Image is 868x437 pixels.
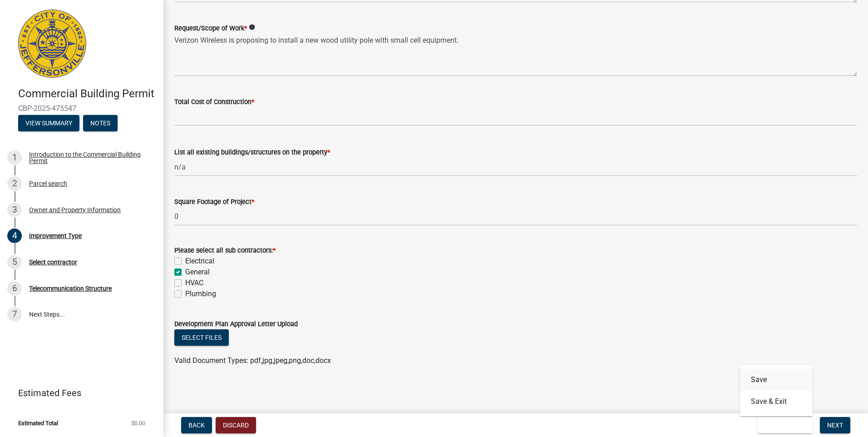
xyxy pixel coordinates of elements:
label: Electrical [185,256,214,267]
label: List all existing buildings/structures on the property [174,149,330,156]
button: Next [820,417,850,433]
span: $0.00 [131,420,145,426]
button: Save & Exit [758,417,813,433]
div: 7 [7,307,22,322]
div: 5 [7,255,22,269]
label: Total Cost of Construction [174,99,254,105]
button: Save & Exit [740,391,813,412]
div: Telecommunication Structure [29,285,112,292]
label: HVAC [185,278,203,288]
label: Request/Scope of Work [174,25,247,32]
span: Next [827,422,843,429]
div: 2 [7,176,22,191]
div: Improvement Type [29,233,82,239]
h4: Commercial Building Permit [18,87,156,100]
div: 3 [7,203,22,217]
button: Save [740,369,813,391]
span: Save & Exit [765,422,800,429]
div: Owner and Property Information [29,207,121,213]
span: Estimated Total [18,420,58,426]
label: Development Plan Approval Letter Upload [174,321,298,328]
button: View Summary [18,115,79,131]
span: CBP-2025-475547 [18,104,145,113]
img: City of Jeffersonville, Indiana [18,10,86,78]
label: Plumbing [185,288,216,299]
div: 1 [7,150,22,165]
span: Back [188,422,205,429]
wm-modal-confirm: Summary [18,120,79,127]
div: Save & Exit [740,365,813,416]
label: General [185,267,210,278]
wm-modal-confirm: Notes [83,120,118,127]
div: 4 [7,228,22,243]
button: Notes [83,115,118,131]
label: Square Footage of Project [174,199,254,205]
button: Back [181,417,212,433]
i: info [249,24,255,30]
div: Introduction to the Commercial Building Permit [29,151,149,164]
div: 6 [7,281,22,296]
a: Estimated Fees [7,384,149,402]
button: Select files [174,329,229,346]
button: Discard [216,417,256,433]
label: Please select all sub contractors: [174,248,276,254]
span: Valid Document Types: pdf,jpg,jpeg,png,doc,docx [174,356,331,365]
div: Parcel search [29,180,67,187]
div: Select contractor [29,259,77,265]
